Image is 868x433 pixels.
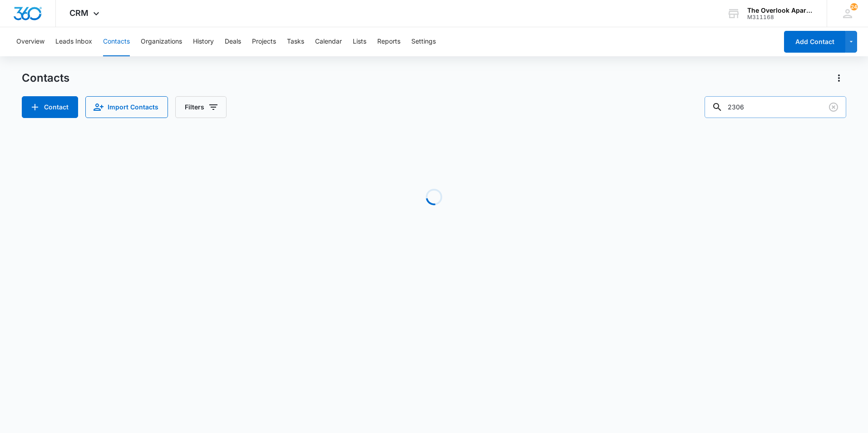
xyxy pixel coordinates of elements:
[826,100,841,114] button: Clear
[55,27,92,56] button: Leads Inbox
[377,27,400,56] button: Reports
[747,14,814,20] div: account id
[85,96,168,118] button: Import Contacts
[315,27,342,56] button: Calendar
[705,96,846,118] input: Search Contacts
[175,96,227,118] button: Filters
[747,7,814,14] div: account name
[784,31,845,53] button: Add Contact
[22,96,78,118] button: Add Contact
[69,8,89,18] span: CRM
[103,27,130,56] button: Contacts
[22,71,69,85] h1: Contacts
[287,27,304,56] button: Tasks
[193,27,214,56] button: History
[353,27,366,56] button: Lists
[850,3,858,10] div: notifications count
[141,27,182,56] button: Organizations
[411,27,436,56] button: Settings
[832,71,846,85] button: Actions
[16,27,44,56] button: Overview
[850,3,858,10] span: 24
[225,27,241,56] button: Deals
[252,27,276,56] button: Projects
